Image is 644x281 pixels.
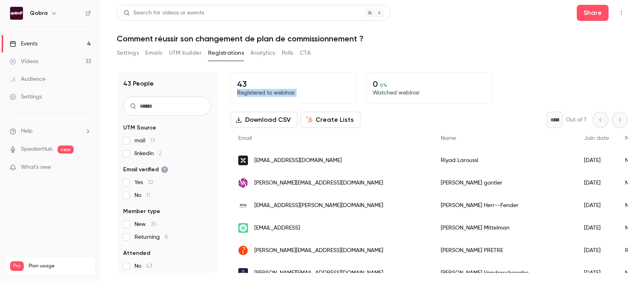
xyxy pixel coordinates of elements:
[148,180,153,185] span: 32
[10,40,37,48] div: Events
[10,127,91,135] li: help-dropdown-opener
[433,217,576,239] div: [PERSON_NAME] Mittelman
[254,246,383,255] span: [PERSON_NAME][EMAIL_ADDRESS][DOMAIN_NAME]
[134,262,152,270] span: No
[117,47,139,59] button: Settings
[10,57,38,66] div: Videos
[134,233,168,241] span: Returning
[123,207,160,215] span: Member type
[124,9,204,17] div: Search for videos or events
[237,89,349,97] p: Registered to webinar
[433,172,576,194] div: [PERSON_NAME] gontier
[254,179,383,187] span: [PERSON_NAME][EMAIL_ADDRESS][DOMAIN_NAME]
[238,178,248,188] img: stoik.io
[576,239,617,262] div: [DATE]
[250,47,275,59] button: Analytics
[577,5,609,21] button: Share
[123,249,150,257] span: Attended
[30,9,47,17] h6: Qobra
[300,47,311,59] button: CTA
[145,47,162,59] button: Emails
[576,149,617,172] div: [DATE]
[441,135,456,141] span: Name
[238,246,248,255] img: quadient.com
[10,261,24,271] span: Pro
[169,47,202,59] button: UTM builder
[21,163,51,172] span: What's new
[433,239,576,262] div: [PERSON_NAME] PRETRE
[238,223,248,233] img: modjo.ai
[237,79,349,89] p: 43
[134,178,153,187] span: Yes
[123,79,154,88] h1: 43 People
[159,151,161,156] span: 2
[10,93,42,101] div: Settings
[21,127,33,135] span: Help
[380,82,387,88] span: 0 %
[584,135,609,141] span: Join date
[134,220,157,228] span: New
[576,194,617,217] div: [DATE]
[123,166,168,174] span: Email verified
[146,263,152,269] span: 43
[134,137,155,145] span: mail
[254,224,300,232] span: [EMAIL_ADDRESS]
[165,234,168,240] span: 8
[433,194,576,217] div: [PERSON_NAME] Herr--Fender
[254,269,383,277] span: [PERSON_NAME][EMAIL_ADDRESS][DOMAIN_NAME]
[254,156,342,165] span: [EMAIL_ADDRESS][DOMAIN_NAME]
[238,268,248,278] img: getclone.io
[254,201,383,210] span: [EMAIL_ADDRESS][PERSON_NAME][DOMAIN_NAME]
[238,201,248,210] img: getalma.eu
[21,145,53,154] a: SpeakerHub
[150,138,155,144] span: 17
[230,112,297,128] button: Download CSV
[301,112,361,128] button: Create Lists
[123,124,156,132] span: UTM Source
[29,263,91,269] span: Plan usage
[10,75,45,83] div: Audience
[58,146,74,154] span: new
[151,222,157,227] span: 35
[238,156,248,165] img: qonto.com
[146,193,150,198] span: 11
[134,191,150,199] span: No
[373,79,485,89] p: 0
[282,47,293,59] button: Polls
[576,217,617,239] div: [DATE]
[576,172,617,194] div: [DATE]
[373,89,485,97] p: Watched webinar
[117,34,628,43] h1: Comment réussir son changement de plan de commissionnement ?
[433,149,576,172] div: Riyad Laroussi
[134,150,161,158] span: linkedin
[238,135,252,141] span: Email
[10,7,23,20] img: Qobra
[566,116,586,124] p: Out of 1
[208,47,244,59] button: Registrations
